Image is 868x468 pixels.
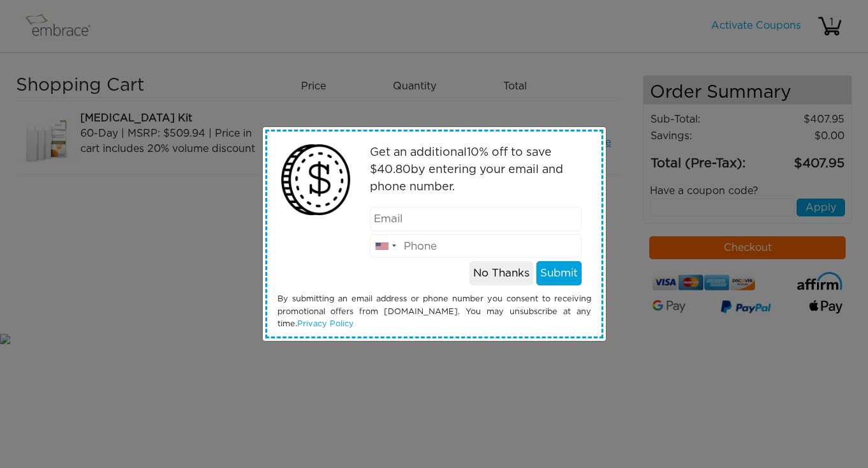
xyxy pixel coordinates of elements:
div: By submitting an email address or phone number you consent to receiving promotional offers from [... [268,293,601,330]
button: Submit [536,261,582,285]
input: Phone [370,234,582,259]
img: money2.png [274,138,358,222]
p: Get an additional % off to save $ by entering your email and phone number. [370,144,582,196]
div: United States: +1 [371,235,400,258]
a: Privacy Policy [297,320,354,328]
button: No Thanks [469,261,533,285]
span: 40.80 [377,164,411,176]
input: Email [370,207,582,231]
span: 10 [467,147,479,158]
